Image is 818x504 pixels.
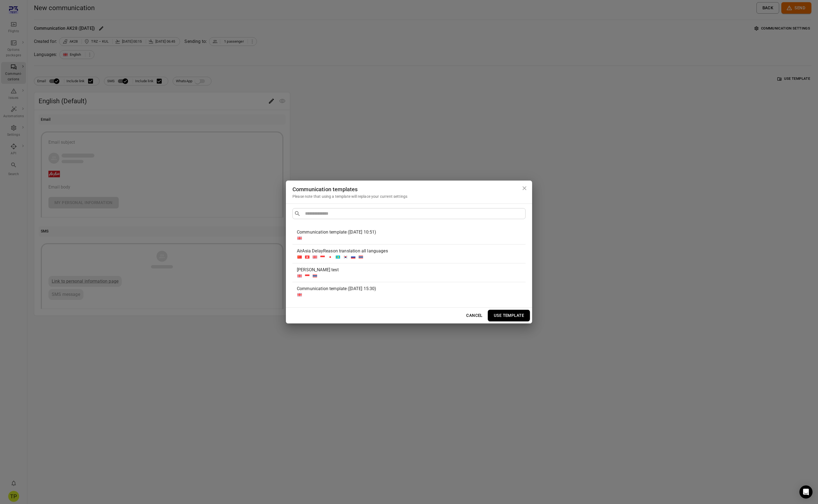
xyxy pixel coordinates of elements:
[292,226,526,244] div: Communication template ([DATE] 10:51)
[297,248,519,254] div: AirAsia DelayReason translation all languages
[292,194,526,199] div: Please note that using a template will replace your current settings
[799,485,813,499] div: Open Intercom Messenger
[297,267,519,273] div: [PERSON_NAME] test
[488,310,530,321] button: Use template
[292,282,526,301] div: Communication template ([DATE] 15:30)
[297,285,519,292] div: Communication template ([DATE] 15:30)
[297,229,519,235] div: Communication template ([DATE] 10:51)
[292,263,526,282] div: [PERSON_NAME] test
[292,244,526,263] div: AirAsia DelayReason translation all languages
[519,183,530,194] button: Close dialog
[463,310,486,321] button: Cancel
[292,185,526,194] div: Communication templates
